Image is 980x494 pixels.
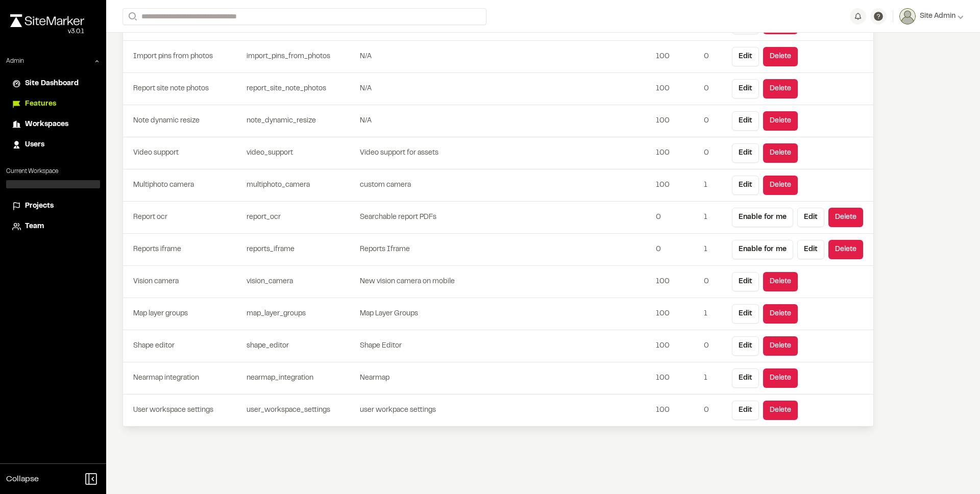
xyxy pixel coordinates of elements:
[359,137,652,169] td: Video support for assets
[123,169,242,202] td: Multiphoto camera
[763,79,798,98] button: Delete
[828,240,863,259] button: Delete
[242,41,359,73] td: import_pins_from_photos
[920,11,955,22] span: Site Admin
[652,202,700,234] td: 0
[652,266,700,298] td: 100
[25,98,56,110] span: Features
[359,298,652,330] td: Map Layer Groups
[123,394,242,427] td: User workspace settings
[242,330,359,362] td: shape_editor
[12,119,94,130] a: Workspaces
[123,202,242,234] td: Report ocr
[242,202,359,234] td: report_ocr
[652,362,700,394] td: 100
[123,362,242,394] td: Nearmap integration
[700,137,728,169] td: 0
[10,14,84,27] img: rebrand.png
[763,111,798,131] button: Delete
[359,234,652,266] td: Reports Iframe
[700,169,728,202] td: 1
[123,41,242,73] td: Import pins from photos
[123,105,242,137] td: Note dynamic resize
[763,401,798,420] button: Delete
[6,473,39,485] span: Collapse
[242,298,359,330] td: map_layer_groups
[12,201,94,212] a: Projects
[359,169,652,202] td: custom camera
[6,57,24,66] p: Admin
[700,41,728,73] td: 0
[797,240,824,259] button: Edit
[25,201,54,212] span: Projects
[700,202,728,234] td: 1
[242,73,359,105] td: report_site_note_photos
[732,304,759,324] button: Edit
[6,167,100,176] p: Current Workspace
[12,98,94,110] a: Features
[242,362,359,394] td: nearmap_integration
[732,272,759,291] button: Edit
[122,8,141,25] button: Search
[359,394,652,427] td: user workpace settings
[700,105,728,137] td: 0
[700,330,728,362] td: 0
[359,266,652,298] td: New vision camera on mobile
[732,176,759,195] button: Edit
[10,27,84,36] div: Oh geez...please don't...
[652,298,700,330] td: 100
[700,234,728,266] td: 1
[700,73,728,105] td: 0
[700,362,728,394] td: 1
[828,208,863,227] button: Delete
[25,119,68,130] span: Workspaces
[123,330,242,362] td: Shape editor
[899,8,916,24] img: User
[797,208,824,227] button: Edit
[12,221,94,232] a: Team
[12,78,94,89] a: Site Dashboard
[652,394,700,427] td: 100
[123,298,242,330] td: Map layer groups
[242,266,359,298] td: vision_camera
[652,234,700,266] td: 0
[242,137,359,169] td: video_support
[12,139,94,151] a: Users
[732,240,793,259] button: Enable for me
[123,234,242,266] td: Reports iframe
[763,143,798,163] button: Delete
[763,176,798,195] button: Delete
[652,105,700,137] td: 100
[652,169,700,202] td: 100
[25,78,79,89] span: Site Dashboard
[25,221,44,232] span: Team
[652,137,700,169] td: 100
[242,105,359,137] td: note_dynamic_resize
[123,73,242,105] td: Report site note photos
[732,47,759,66] button: Edit
[359,73,652,105] td: N/A
[732,368,759,388] button: Edit
[763,272,798,291] button: Delete
[763,47,798,66] button: Delete
[359,362,652,394] td: Nearmap
[732,208,793,227] button: Enable for me
[732,336,759,356] button: Edit
[732,401,759,420] button: Edit
[25,139,44,151] span: Users
[242,169,359,202] td: multiphoto_camera
[732,143,759,163] button: Edit
[763,368,798,388] button: Delete
[123,266,242,298] td: Vision camera
[732,111,759,131] button: Edit
[359,202,652,234] td: Searchable report PDFs
[242,394,359,427] td: user_workspace_settings
[763,304,798,324] button: Delete
[732,79,759,98] button: Edit
[123,137,242,169] td: Video support
[359,330,652,362] td: Shape Editor
[242,234,359,266] td: reports_iframe
[359,105,652,137] td: N/A
[652,41,700,73] td: 100
[652,330,700,362] td: 100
